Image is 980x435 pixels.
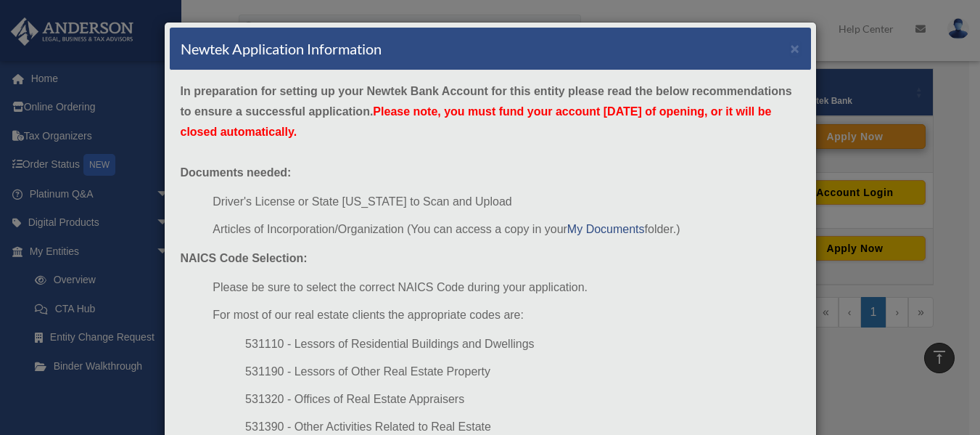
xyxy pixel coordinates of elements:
li: 531190 - Lessors of Other Real Estate Property [245,362,799,382]
li: Driver's License or State [US_STATE] to Scan and Upload [213,192,799,212]
strong: In preparation for setting up your Newtek Bank Account for this entity please read the below reco... [181,85,792,138]
li: Please be sure to select the correct NAICS Code during your application. [213,277,799,298]
strong: Documents needed: [181,166,292,179]
li: For most of our real estate clients the appropriate codes are: [213,305,799,325]
li: Articles of Incorporation/Organization (You can access a copy in your folder.) [213,219,799,240]
button: × [791,41,800,56]
span: Please note, you must fund your account [DATE] of opening, or it will be closed automatically. [181,105,772,138]
strong: NAICS Code Selection: [181,252,308,264]
a: My Documents [567,223,645,235]
li: 531320 - Offices of Real Estate Appraisers [245,389,799,410]
li: 531110 - Lessors of Residential Buildings and Dwellings [245,334,799,354]
h4: Newtek Application Information [181,38,382,59]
